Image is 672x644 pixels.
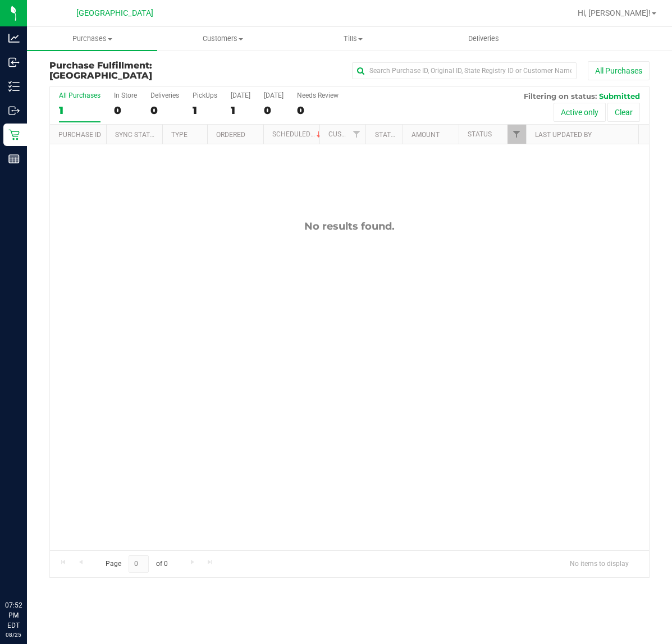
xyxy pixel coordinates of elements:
div: In Store [114,92,137,99]
div: 0 [114,104,137,117]
div: 0 [264,104,284,117]
div: 0 [150,104,179,117]
button: All Purchases [588,61,650,80]
div: No results found. [50,220,649,232]
span: Hi, [PERSON_NAME]! [578,8,651,17]
p: 08/25 [5,631,22,639]
span: Deliveries [453,34,514,44]
a: Tills [288,27,418,51]
div: Needs Review [297,92,339,99]
div: All Purchases [59,92,100,99]
inline-svg: Inbound [8,57,20,68]
span: Filtering on status: [524,92,597,101]
p: 07:52 PM EDT [5,600,22,631]
a: Status [468,130,492,138]
span: No items to display [561,555,638,572]
div: 1 [193,104,217,117]
h3: Purchase Fulfillment: [49,61,249,80]
a: Deliveries [418,27,548,51]
inline-svg: Reports [8,153,20,165]
div: PickUps [193,92,217,99]
inline-svg: Analytics [8,33,20,44]
inline-svg: Retail [8,129,20,140]
a: State Registry ID [375,131,434,139]
iframe: Resource center [11,554,45,588]
a: Last Updated By [535,131,592,139]
span: Page of 0 [96,555,177,573]
div: 0 [297,104,339,117]
button: Clear [607,103,640,122]
span: [GEOGRAPHIC_DATA] [49,70,152,81]
a: Customers [157,27,287,51]
a: Purchases [27,27,157,51]
div: 1 [231,104,250,117]
div: Deliveries [150,92,179,99]
a: Scheduled [272,130,323,138]
inline-svg: Inventory [8,81,20,92]
a: Customer [328,130,363,138]
span: Submitted [599,92,640,101]
span: Purchases [27,34,157,44]
div: [DATE] [264,92,284,99]
input: Search Purchase ID, Original ID, State Registry ID or Customer Name... [352,62,577,79]
a: Type [171,131,188,139]
span: Customers [158,34,287,44]
a: Ordered [216,131,245,139]
a: Filter [508,125,526,144]
span: Tills [289,34,418,44]
div: [DATE] [231,92,250,99]
div: 1 [59,104,100,117]
a: Amount [412,131,440,139]
a: Sync Status [115,131,158,139]
a: Filter [347,125,365,144]
inline-svg: Outbound [8,105,20,116]
button: Active only [554,103,606,122]
span: [GEOGRAPHIC_DATA] [76,8,153,18]
a: Purchase ID [58,131,101,139]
